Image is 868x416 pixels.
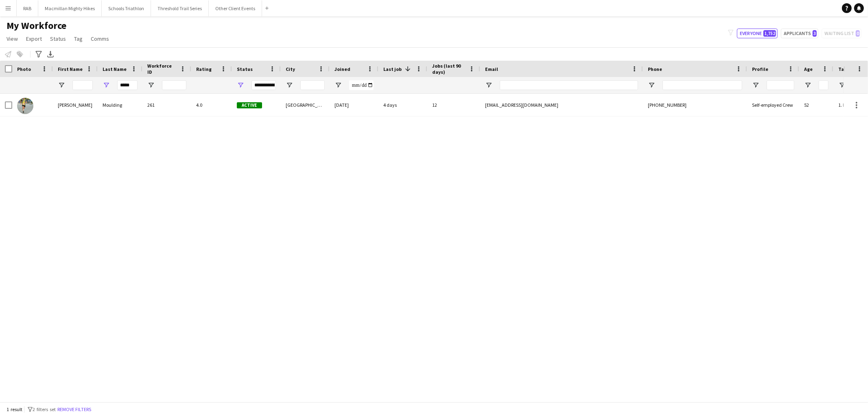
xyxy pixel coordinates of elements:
a: Comms [87,33,112,44]
button: Schools Triathlon [102,0,151,16]
span: Tag [74,35,83,42]
span: Email [485,66,498,72]
span: Status [237,66,253,72]
button: Open Filter Menu [485,81,492,89]
button: Threshold Trail Series [151,0,209,16]
button: Open Filter Menu [237,81,244,89]
button: Applicants3 [781,29,818,38]
button: Remove filters [56,405,93,414]
a: View [3,33,21,44]
span: My Workforce [7,20,66,32]
span: Workforce ID [147,63,177,75]
div: [GEOGRAPHIC_DATA] [281,94,330,116]
span: Comms [91,35,109,42]
div: Moulding [98,94,142,116]
span: Rating [196,66,212,72]
button: Open Filter Menu [147,81,155,89]
input: First Name Filter Input [72,80,93,90]
button: Open Filter Menu [648,81,655,89]
div: 4.0 [191,94,232,116]
span: Photo [17,66,31,72]
div: 52 [799,94,833,116]
input: Joined Filter Input [349,80,374,90]
span: View [7,35,18,42]
input: Last Name Filter Input [117,80,138,90]
div: [PHONE_NUMBER] [643,94,747,116]
span: City [286,66,295,72]
a: Status [47,33,69,44]
span: Active [237,102,262,108]
span: Tags [838,66,849,72]
span: 3 [813,30,817,37]
button: Open Filter Menu [804,81,811,89]
a: Export [23,33,45,44]
div: 4 days [378,94,427,116]
div: [DATE] [330,94,378,116]
input: Age Filter Input [819,80,829,90]
button: Open Filter Menu [103,81,110,89]
a: Tag [71,33,86,44]
span: Jobs (last 90 days) [432,63,466,75]
span: Age [804,66,813,72]
input: Workforce ID Filter Input [162,80,186,90]
img: Kevin Moulding [17,98,33,114]
span: First Name [58,66,83,72]
button: Other Client Events [209,0,262,16]
app-action-btn: Advanced filters [34,49,44,59]
input: Email Filter Input [500,80,638,90]
div: [PERSON_NAME] [53,94,98,116]
input: Phone Filter Input [662,80,742,90]
button: Macmillan Mighty Hikes [38,0,102,16]
span: Joined [335,66,350,72]
div: 12 [427,94,480,116]
span: Profile [752,66,768,72]
span: Export [26,35,42,42]
button: Open Filter Menu [752,81,759,89]
span: Last Name [103,66,127,72]
app-action-btn: Export XLSX [46,49,55,59]
input: Profile Filter Input [767,80,794,90]
div: 261 [142,94,191,116]
button: Open Filter Menu [286,81,293,89]
span: Phone [648,66,662,72]
div: Self-employed Crew [747,94,799,116]
button: Open Filter Menu [838,81,846,89]
span: 1,752 [763,30,776,37]
button: Open Filter Menu [58,81,65,89]
span: Status [50,35,66,42]
button: RAB [17,0,38,16]
span: Last job [383,66,402,72]
span: 2 filters set [33,406,56,412]
button: Everyone1,752 [737,29,778,38]
div: [EMAIL_ADDRESS][DOMAIN_NAME] [480,94,643,116]
button: Open Filter Menu [335,81,342,89]
input: City Filter Input [300,80,325,90]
